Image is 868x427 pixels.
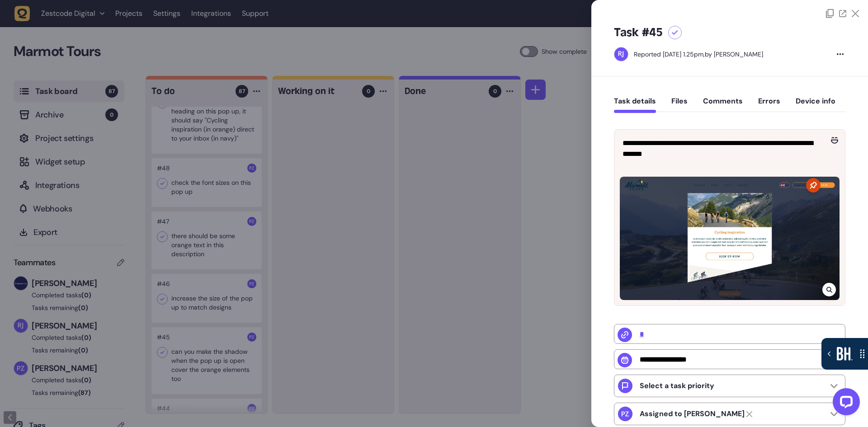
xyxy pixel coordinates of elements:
[758,97,780,113] button: Errors
[614,25,663,40] h5: Task #45
[703,97,743,113] button: Comments
[671,97,688,113] button: Files
[640,381,714,390] p: Select a task priority
[614,47,628,61] img: Riki-leigh Jones
[634,50,705,58] div: Reported [DATE] 1.25pm,
[634,50,763,59] div: by [PERSON_NAME]
[614,97,656,113] button: Task details
[640,409,745,418] strong: Paris Zisis
[826,385,863,422] iframe: LiveChat chat widget
[796,97,835,113] button: Device info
